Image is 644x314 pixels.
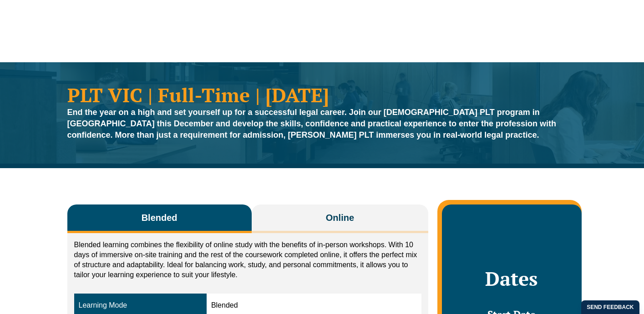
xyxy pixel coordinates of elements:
[451,267,572,290] h2: Dates
[326,211,354,224] span: Online
[67,108,557,140] strong: End the year on a high and set yourself up for a successful legal career. Join our [DEMOGRAPHIC_D...
[142,211,177,224] span: Blended
[74,240,422,280] p: Blended learning combines the flexibility of online study with the benefits of in-person workshop...
[211,300,417,311] div: Blended
[67,85,577,105] h1: PLT VIC | Full-Time | [DATE]
[79,300,202,311] div: Learning Mode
